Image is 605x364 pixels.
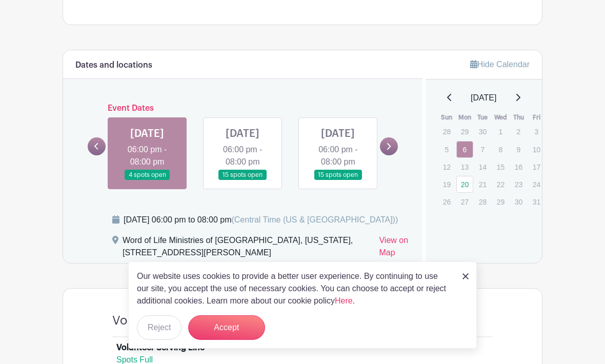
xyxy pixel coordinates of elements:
th: Wed [492,112,510,123]
p: 7 [474,141,491,157]
a: Here [335,296,353,305]
button: Reject [137,315,181,340]
a: 20 [456,176,473,193]
p: 30 [510,194,527,210]
h4: Volunteer Positions [112,313,221,328]
th: Thu [510,112,528,123]
p: 15 [492,159,509,175]
a: Hide Calendar [470,60,530,69]
p: 9 [510,141,527,157]
p: 31 [528,194,545,210]
p: 30 [474,124,491,139]
th: Mon [456,112,474,123]
p: 14 [474,159,491,175]
p: 1 [492,124,509,139]
a: 6 [456,141,473,158]
h6: Event Dates [106,104,380,113]
button: Accept [188,315,265,340]
p: 23 [510,176,527,192]
p: 19 [438,176,455,192]
p: Our website uses cookies to provide a better user experience. By continuing to use our site, you ... [137,270,452,307]
p: 24 [528,176,545,192]
p: 26 [438,194,455,210]
p: 29 [492,194,509,210]
p: 16 [510,159,527,175]
a: View on Map [379,234,410,263]
p: 13 [456,159,473,175]
p: 28 [438,124,455,139]
p: 2 [510,124,527,139]
p: 22 [492,176,509,192]
p: 8 [492,141,509,157]
h6: Dates and locations [75,60,152,70]
p: 5 [438,141,455,157]
p: 29 [456,124,473,139]
p: 12 [438,159,455,175]
p: 3 [528,124,545,139]
th: Tue [474,112,492,123]
span: (Central Time (US & [GEOGRAPHIC_DATA])) [231,215,398,224]
th: Fri [528,112,546,123]
p: 21 [474,176,491,192]
div: Word of Life Ministries of [GEOGRAPHIC_DATA], [US_STATE], [STREET_ADDRESS][PERSON_NAME] [123,234,371,263]
span: [DATE] [471,92,496,104]
p: 10 [528,141,545,157]
span: Spots Full [116,355,153,364]
div: [DATE] 06:00 pm to 08:00 pm [124,214,398,226]
img: close_button-5f87c8562297e5c2d7936805f587ecaba9071eb48480494691a3f1689db116b3.svg [462,273,469,279]
th: Sun [438,112,456,123]
p: 28 [474,194,491,210]
div: Volunteer Serving Line [116,341,205,354]
p: 27 [456,194,473,210]
p: 17 [528,159,545,175]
